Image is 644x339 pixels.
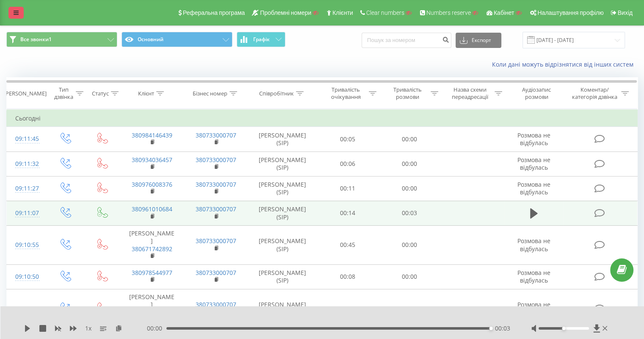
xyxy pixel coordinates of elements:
[120,226,184,265] td: [PERSON_NAME]
[20,36,52,43] span: Все звонки1
[248,264,317,289] td: [PERSON_NAME] (SIP)
[6,32,117,47] button: Все звонки1
[456,33,501,48] button: Експорт
[248,289,317,328] td: [PERSON_NAME] (SIP)
[317,176,379,201] td: 00:11
[15,205,38,221] div: 09:11:07
[379,226,440,265] td: 00:00
[517,180,550,196] span: Розмова не відбулась
[379,127,440,151] td: 00:00
[15,237,38,253] div: 09:10:55
[196,205,236,213] a: 380733000707
[517,156,550,171] span: Розмова не відбулась
[248,201,317,225] td: [PERSON_NAME] (SIP)
[317,289,379,328] td: 00:43
[183,9,245,16] span: Реферальна програма
[4,90,47,97] div: [PERSON_NAME]
[237,32,285,47] button: Графік
[317,226,379,265] td: 00:45
[15,300,38,317] div: 09:10:36
[517,269,550,284] span: Розмова не відбулась
[196,131,236,139] a: 380733000707
[7,110,638,127] td: Сьогодні
[492,60,638,68] a: Коли дані можуть відрізнятися вiд інших систем
[386,86,428,101] div: Тривалість розмови
[379,151,440,176] td: 00:00
[362,33,451,48] input: Пошук за номером
[517,131,550,147] span: Розмова не відбулась
[132,205,172,213] a: 380961010684
[426,9,471,16] span: Numbers reserve
[138,90,154,97] div: Клієнт
[15,180,38,197] div: 09:11:27
[196,269,236,277] a: 380733000707
[448,86,492,101] div: Назва схеми переадресації
[92,90,109,97] div: Статус
[379,264,440,289] td: 00:00
[317,264,379,289] td: 00:08
[379,176,440,201] td: 00:00
[317,127,379,151] td: 00:05
[379,289,440,328] td: 00:00
[132,131,172,139] a: 380984146439
[494,9,514,16] span: Кабінет
[193,90,227,97] div: Бізнес номер
[562,327,565,330] div: Accessibility label
[15,131,38,147] div: 09:11:45
[53,86,73,101] div: Тип дзвінка
[196,156,236,164] a: 380733000707
[517,237,550,252] span: Розмова не відбулась
[196,237,236,245] a: 380733000707
[248,176,317,201] td: [PERSON_NAME] (SIP)
[317,151,379,176] td: 00:06
[495,324,510,333] span: 00:03
[260,9,311,16] span: Проблемні номери
[132,180,172,188] a: 380976008376
[248,226,317,265] td: [PERSON_NAME] (SIP)
[132,156,172,164] a: 380934036457
[85,324,91,333] span: 1 x
[517,300,550,316] span: Розмова не відбулась
[248,151,317,176] td: [PERSON_NAME] (SIP)
[379,201,440,225] td: 00:03
[132,245,172,253] a: 380671742892
[259,90,294,97] div: Співробітник
[248,127,317,151] td: [PERSON_NAME] (SIP)
[196,180,236,188] a: 380733000707
[15,269,38,285] div: 09:10:50
[332,9,353,16] span: Клієнти
[317,201,379,225] td: 00:14
[537,9,603,16] span: Налаштування профілю
[253,36,270,42] span: Графік
[618,9,633,16] span: Вихід
[122,32,232,47] button: Основний
[120,289,184,328] td: [PERSON_NAME]
[489,327,493,330] div: Accessibility label
[366,9,404,16] span: Clear numbers
[15,156,38,172] div: 09:11:32
[512,86,561,101] div: Аудіозапис розмови
[196,300,236,308] a: 380733000707
[147,324,166,333] span: 00:00
[569,86,619,101] div: Коментар/категорія дзвінка
[325,86,367,101] div: Тривалість очікування
[132,269,172,277] a: 380978544977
